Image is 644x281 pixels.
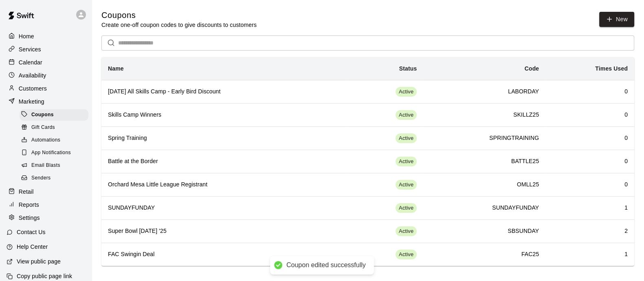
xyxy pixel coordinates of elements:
h6: FAC Swingin Deal [108,250,340,259]
a: Reports [7,199,85,211]
div: App Notifications [20,147,88,159]
h6: 2 [552,227,628,236]
span: Senders [31,174,51,182]
p: Reports [19,201,39,209]
span: Active [396,135,417,142]
a: Marketing [7,95,85,108]
h6: Skills Camp Winners [108,111,340,119]
span: Coupons [31,111,54,119]
h6: [DATE] All Skills Camp - Early Bird Discount [108,87,340,96]
h6: 1 [552,250,628,259]
span: Automations [31,136,60,144]
div: Gift Cards [20,122,88,133]
span: App Notifications [31,149,71,157]
span: Active [396,228,417,235]
a: Customers [7,82,85,95]
p: Marketing [19,97,44,106]
h5: Coupons [101,10,257,21]
b: Code [525,65,539,72]
div: Senders [20,173,88,184]
a: Calendar [7,56,85,69]
h6: LABORDAY [430,87,539,96]
a: Senders [20,172,92,185]
p: Availability [19,71,46,80]
span: Active [396,181,417,189]
a: Settings [7,212,85,224]
a: Availability [7,69,85,82]
a: Coupons [20,108,92,121]
button: New [599,12,634,27]
h6: SUNDAYFUNDAY [430,204,539,212]
a: Services [7,43,85,55]
table: simple table [101,57,634,266]
a: Retail [7,186,85,198]
p: View public page [17,257,61,266]
h6: 0 [552,111,628,119]
p: Settings [19,214,40,222]
span: Active [396,204,417,212]
div: Automations [20,135,88,146]
span: Gift Cards [31,124,55,132]
h6: 0 [552,134,628,143]
p: Retail [19,188,34,196]
h6: 0 [552,87,628,96]
h6: OMLL25 [430,180,539,189]
p: Create one-off coupon codes to give discounts to customers [101,21,257,29]
h6: 0 [552,157,628,166]
h6: Battle at the Border [108,157,340,166]
p: Home [19,32,34,40]
p: Contact Us [17,228,46,236]
a: Gift Cards [20,121,92,134]
span: Active [396,88,417,96]
p: Services [19,45,41,53]
b: Times Used [595,65,628,72]
p: Calendar [19,58,42,66]
span: Email Blasts [31,162,60,170]
h6: SPRINGTRAINING [430,134,539,143]
a: Email Blasts [20,159,92,172]
span: Active [396,111,417,119]
b: Status [399,65,417,72]
h6: SBSUNDAY [430,227,539,236]
h6: SKILLZ25 [430,111,539,119]
a: Automations [20,134,92,147]
h6: Super Bowl [DATE] '25 [108,227,340,236]
h6: Orchard Mesa Little League Registrant [108,180,340,189]
a: App Notifications [20,147,92,159]
div: Email Blasts [20,160,88,171]
h6: 1 [552,204,628,212]
h6: 0 [552,180,628,189]
div: Coupons [20,109,88,121]
p: Copy public page link [17,272,72,280]
h6: SUNDAYFUNDAY [108,204,340,212]
span: Active [396,251,417,259]
h6: FAC25 [430,250,539,259]
a: Home [7,30,85,42]
span: Active [396,158,417,166]
h6: BATTLE25 [430,157,539,166]
p: Help Center [17,243,48,251]
h6: Spring Training [108,134,340,143]
div: Coupon edited successfully [286,261,366,270]
p: Customers [19,84,47,93]
b: Name [108,65,124,72]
